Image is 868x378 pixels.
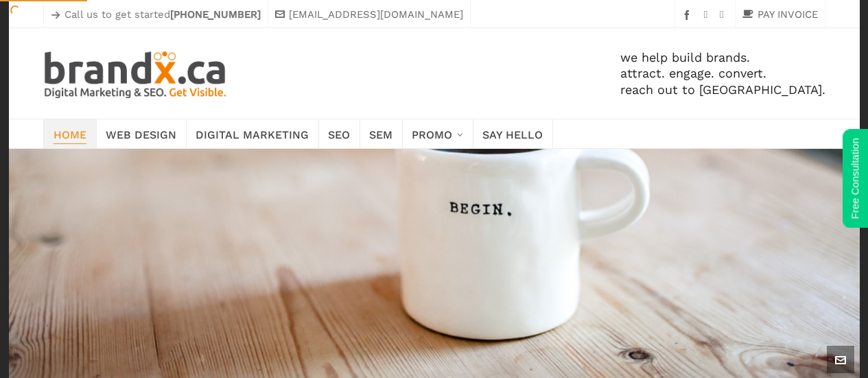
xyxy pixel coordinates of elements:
[412,124,452,143] span: Promo
[742,6,818,23] a: PAY INVOICE
[228,28,825,119] div: we help build brands. attract. engage. convert. reach out to [GEOGRAPHIC_DATA].
[369,124,392,143] span: SEM
[43,49,229,98] img: Edmonton SEO. SEM. Web Design. Print. Brandx Digital Marketing & SEO
[482,124,543,143] span: Say Hello
[186,119,319,148] a: Digital Marketing
[170,8,261,21] strong: [PHONE_NUMBER]
[275,6,463,23] a: [EMAIL_ADDRESS][DOMAIN_NAME]
[704,10,712,21] a: instagram
[196,124,309,143] span: Digital Marketing
[51,6,261,23] p: Call us to get started
[318,119,360,148] a: SEO
[43,119,97,148] a: Home
[402,119,473,148] a: Promo
[328,124,350,143] span: SEO
[360,119,403,148] a: SEM
[473,119,553,148] a: Say Hello
[682,10,696,20] a: facebook
[106,124,176,143] span: Web Design
[96,119,187,148] a: Web Design
[720,10,727,21] a: twitter
[54,124,86,143] span: Home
